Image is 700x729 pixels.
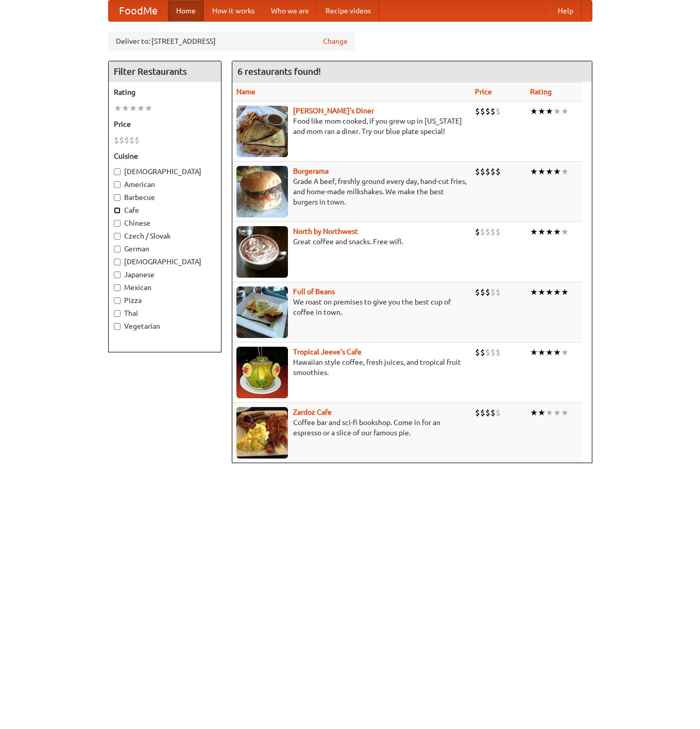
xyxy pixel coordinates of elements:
[236,297,467,317] p: We roast on premises to give you the best cup of coffee in town.
[538,106,545,117] li: ★
[114,179,216,190] label: American
[236,236,467,247] p: Great coffee and snacks. Free wifi.
[496,286,501,298] li: $
[475,166,480,177] li: $
[480,166,485,177] li: $
[293,348,362,356] a: Tropical Jeeve's Cafe
[561,286,569,298] li: ★
[114,308,216,318] label: Thai
[236,166,288,217] img: burgerama.jpg
[236,88,255,96] a: Name
[475,88,492,96] a: Price
[553,166,561,177] li: ★
[553,226,561,238] li: ★
[236,407,288,459] img: zardoz.jpg
[545,106,553,117] li: ★
[485,166,490,177] li: $
[496,347,501,358] li: $
[236,286,288,338] img: beans.jpg
[168,1,204,21] a: Home
[114,295,216,306] label: Pizza
[145,103,152,114] li: ★
[538,166,545,177] li: ★
[485,106,490,117] li: $
[530,106,538,117] li: ★
[114,168,121,175] input: [DEMOGRAPHIC_DATA]
[114,323,121,330] input: Vegetarian
[293,167,329,175] a: Burgerama
[490,407,496,418] li: $
[545,166,553,177] li: ★
[293,408,332,416] a: Zardoz Cafe
[114,231,216,241] label: Czech / Slovak
[545,286,553,298] li: ★
[114,103,122,114] li: ★
[236,357,467,378] p: Hawaiian style coffee, fresh juices, and tropical fruit smoothies.
[114,257,216,267] label: [DEMOGRAPHIC_DATA]
[553,347,561,358] li: ★
[561,106,569,117] li: ★
[114,321,216,331] label: Vegetarian
[480,286,485,298] li: $
[114,205,216,215] label: Cafe
[538,226,545,238] li: ★
[480,407,485,418] li: $
[317,1,379,21] a: Recipe videos
[496,407,501,418] li: $
[114,207,121,214] input: Cafe
[293,287,335,296] a: Full of Beans
[293,107,374,115] b: [PERSON_NAME]'s Diner
[114,244,216,254] label: German
[480,347,485,358] li: $
[114,246,121,252] input: German
[530,166,538,177] li: ★
[236,226,288,278] img: north.jpg
[114,151,216,161] h5: Cuisine
[545,226,553,238] li: ★
[530,226,538,238] li: ★
[109,1,168,21] a: FoodMe
[114,166,216,177] label: [DEMOGRAPHIC_DATA]
[263,1,317,21] a: Who we are
[114,272,121,278] input: Japanese
[236,417,467,438] p: Coffee bar and sci-fi bookshop. Come in for an espresso or a slice of our famous pie.
[561,407,569,418] li: ★
[530,407,538,418] li: ★
[114,220,121,227] input: Chinese
[538,347,545,358] li: ★
[538,286,545,298] li: ★
[490,226,496,238] li: $
[485,286,490,298] li: $
[553,286,561,298] li: ★
[236,116,467,137] p: Food like mom cooked, if you grew up in [US_STATE] and mom ran a diner. Try our blue plate special!
[114,233,121,240] input: Czech / Slovak
[475,347,480,358] li: $
[109,61,221,82] h4: Filter Restaurants
[236,176,467,207] p: Grade A beef, freshly ground every day, hand-cut fries, and home-made milkshakes. We make the bes...
[122,103,129,114] li: ★
[236,347,288,398] img: jeeves.jpg
[114,218,216,228] label: Chinese
[496,166,501,177] li: $
[545,407,553,418] li: ★
[475,286,480,298] li: $
[475,226,480,238] li: $
[561,166,569,177] li: ★
[134,134,140,146] li: $
[129,134,134,146] li: $
[293,227,358,235] a: North by Northwest
[538,407,545,418] li: ★
[530,347,538,358] li: ★
[114,119,216,129] h5: Price
[485,226,490,238] li: $
[114,297,121,304] input: Pizza
[124,134,129,146] li: $
[550,1,582,21] a: Help
[485,407,490,418] li: $
[553,407,561,418] li: ★
[490,166,496,177] li: $
[137,103,145,114] li: ★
